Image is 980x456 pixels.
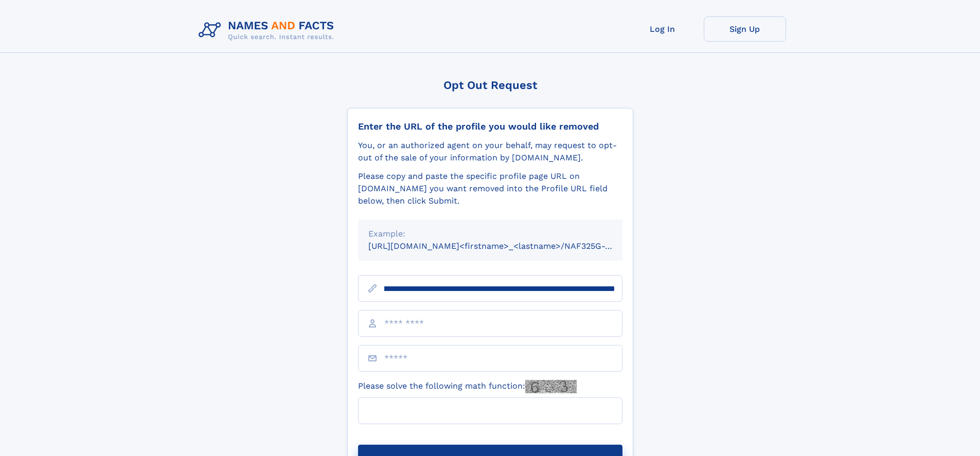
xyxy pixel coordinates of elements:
[704,16,786,42] a: Sign Up
[621,16,704,42] a: Log In
[358,121,622,132] div: Enter the URL of the profile you would like removed
[368,228,612,240] div: Example:
[358,170,622,207] div: Please copy and paste the specific profile page URL on [DOMAIN_NAME] you want removed into the Pr...
[194,16,343,44] img: Logo Names and Facts
[358,380,577,393] label: Please solve the following math function:
[347,79,633,92] div: Opt Out Request
[358,139,622,164] div: You, or an authorized agent on your behalf, may request to opt-out of the sale of your informatio...
[368,241,642,251] small: [URL][DOMAIN_NAME]<firstname>_<lastname>/NAF325G-xxxxxxxx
